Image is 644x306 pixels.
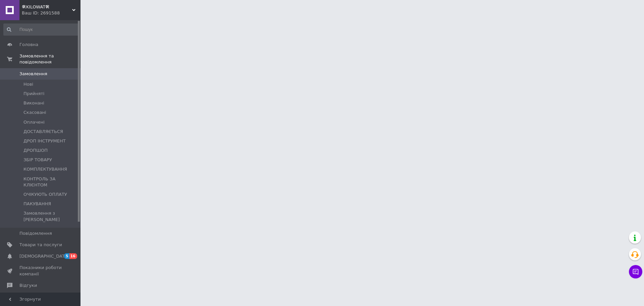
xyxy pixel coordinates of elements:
[19,53,80,65] span: Замовлення та повідомлення
[23,147,48,154] span: ДРОПШОП
[19,71,47,77] span: Замовлення
[23,110,46,116] span: Скасовані
[19,253,69,259] span: [DEMOGRAPHIC_DATA]
[19,265,62,277] span: Показники роботи компанії
[69,253,77,259] span: 16
[23,100,44,106] span: Виконані
[629,265,642,278] button: Чат з покупцем
[19,230,52,236] span: Повідомлення
[19,282,37,289] span: Відгуки
[22,10,80,16] div: Ваш ID: 2691588
[23,119,45,125] span: Оплачені
[23,81,33,87] span: Нові
[23,91,44,97] span: Прийняті
[23,138,66,144] span: ДРОП ІНСТРУМЕНТ
[19,42,38,48] span: Головна
[23,191,67,198] span: ОЧІКУЮТЬ ОПЛАТУ
[23,176,78,188] span: КОНТРОЛЬ ЗА КЛІЄНТОМ
[3,24,79,36] input: Пошук
[23,129,63,135] span: ДОСТАВЛЯЄТЬСЯ
[23,157,52,163] span: ЗБІР ТОВАРУ
[23,201,51,207] span: ПАКУВАННЯ
[19,242,62,248] span: Товари та послуги
[64,253,69,259] span: 5
[22,4,72,10] span: 🛠KILOWAT🛠
[23,166,67,172] span: КОМПЛЕКТУВАННЯ
[23,210,78,222] span: Замовлення з [PERSON_NAME]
